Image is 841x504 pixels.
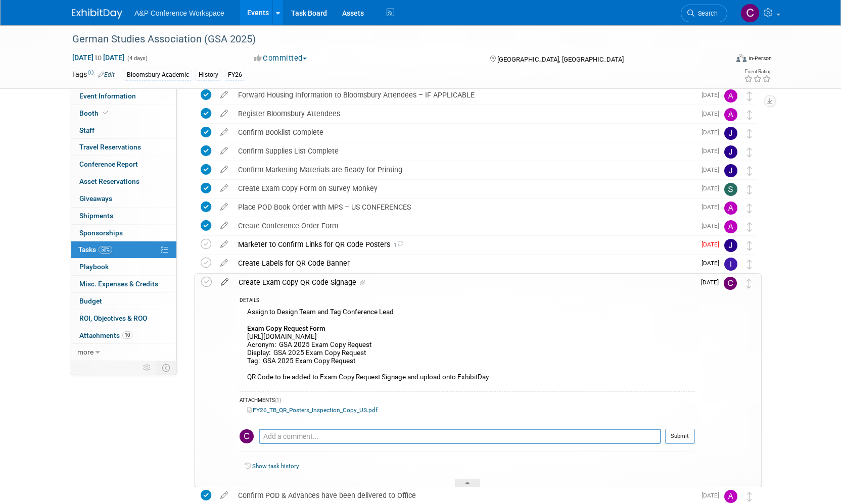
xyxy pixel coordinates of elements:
i: Booth reservation complete [103,110,108,116]
td: Tags [72,69,115,81]
span: [DATE] [702,260,724,267]
i: Move task [747,222,752,232]
i: Move task [747,185,752,194]
a: Playbook [71,259,176,275]
td: Toggle Event Tabs [156,361,177,374]
span: Misc. Expenses & Credits [79,280,158,288]
span: 1 [390,242,403,248]
img: Christine Ritchlin [240,429,254,443]
span: 10 [122,331,132,339]
div: History [196,70,221,80]
div: Bloomsbury Academic [124,70,192,80]
a: edit [215,109,233,118]
div: Confirm Supplies List Complete [233,142,695,160]
a: edit [215,90,233,99]
div: Place POD Book Order with MPS – US CONFERENCES [233,198,695,216]
a: Misc. Expenses & Credits [71,276,176,292]
span: [DATE] [DATE] [72,53,125,62]
img: Joe Kreuser [724,164,737,177]
img: Christine Ritchlin [724,277,737,290]
img: ExhibitDay [72,9,122,19]
span: 50% [99,246,112,254]
div: Marketer to Confirm Links for QR Code Posters [233,236,695,253]
span: Sponsorships [79,229,123,237]
i: Move task [747,91,752,101]
a: Giveaways [71,190,176,207]
a: edit [215,184,233,193]
span: Conference Report [79,160,138,168]
span: [DATE] [701,279,724,286]
a: edit [215,165,233,174]
i: Move task [747,110,752,120]
i: Move task [747,147,752,157]
div: Create Exam Copy QR Code Signage [233,274,695,291]
div: Create Labels for QR Code Banner [233,255,695,272]
span: [DATE] [702,147,724,155]
img: Format-Inperson.png [736,54,746,62]
span: Budget [79,297,102,305]
span: [DATE] [702,129,724,136]
img: Christine Ritchlin [740,4,760,23]
a: Travel Reservations [71,139,176,156]
a: edit [215,128,233,137]
span: Booth [79,109,110,117]
a: edit [215,491,233,500]
i: Move task [747,241,752,250]
span: [DATE] [702,110,724,117]
span: (4 days) [126,55,148,62]
span: Tasks [78,245,112,254]
div: In-Person [748,55,772,62]
span: Travel Reservations [79,143,141,151]
span: [GEOGRAPHIC_DATA], [GEOGRAPHIC_DATA] [497,56,624,63]
span: Playbook [79,263,109,271]
img: Joe Kreuser [724,239,737,252]
a: Budget [71,293,176,310]
span: Event Information [79,92,136,100]
img: Amanda Oney [724,490,737,503]
td: Personalize Event Tab Strip [138,361,156,374]
a: Conference Report [71,156,176,173]
img: Samantha Klein [724,183,737,196]
span: [DATE] [702,185,724,192]
a: Shipments [71,208,176,224]
div: Confirm Marketing Materials are Ready for Printing [233,161,695,178]
span: Asset Reservations [79,177,139,185]
span: [DATE] [702,241,724,248]
a: Show task history [252,463,299,470]
a: Tasks50% [71,241,176,258]
div: Forward Housing Information to Bloomsbury Attendees – IF APPLICABLE [233,86,695,104]
i: Move task [747,204,752,213]
span: Giveaways [79,194,112,203]
i: Move task [747,166,752,176]
img: Amanda Oney [724,220,737,233]
span: [DATE] [702,222,724,229]
div: Register Bloomsbury Attendees [233,105,695,122]
a: edit [215,221,233,230]
span: A&P Conference Workspace [134,9,224,17]
i: Move task [747,129,752,138]
div: DETAILS [240,297,695,306]
div: German Studies Association (GSA 2025) [69,30,712,48]
button: Committed [251,53,311,64]
img: Joe Kreuser [724,127,737,140]
a: Sponsorships [71,225,176,241]
span: Attachments [79,331,132,339]
a: Asset Reservations [71,173,176,190]
a: edit [215,146,233,156]
img: Ira Sumarno [724,258,737,271]
a: ROI, Objectives & ROO [71,310,176,327]
span: (1) [275,397,281,403]
a: FY26_TB_QR_Posters_Inspection_Copy_US.pdf [247,407,378,414]
div: Confirm Booklist Complete [233,124,695,141]
div: FY26 [225,70,245,80]
a: Booth [71,105,176,122]
a: Edit [98,71,115,78]
div: Create Conference Order Form [233,217,695,234]
span: Shipments [79,212,113,220]
a: edit [216,278,233,287]
span: Search [694,10,718,17]
div: Event Format [668,53,772,68]
button: Submit [665,429,695,444]
span: ROI, Objectives & ROO [79,314,147,322]
span: Staff [79,126,95,134]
